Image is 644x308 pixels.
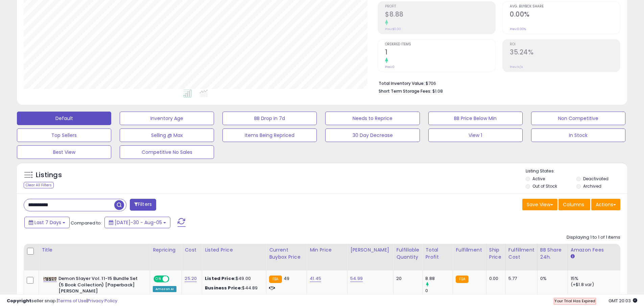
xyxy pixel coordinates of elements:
[540,246,565,261] div: BB Share 24h.
[396,246,420,261] div: Fulfillable Quantity
[120,145,214,159] button: Competitive No Sales
[17,112,111,125] button: Default
[567,234,620,241] div: Displaying 1 to 1 of 1 items
[526,168,627,174] p: Listing States:
[130,199,156,211] button: Filters
[43,277,57,281] img: 41U86XGXG1L._SL40_.jpg
[153,286,176,292] div: Amazon AI
[284,275,289,282] span: 49
[36,170,62,180] h5: Listings
[508,276,532,282] div: 5.77
[385,65,395,69] small: Prev: 0
[540,276,563,282] div: 0%
[379,79,615,87] li: $706
[571,254,575,260] small: Amazon Fees.
[17,145,111,159] button: Best View
[510,65,523,69] small: Prev: N/A
[24,182,54,188] div: Clear All Filters
[456,276,468,283] small: FBA
[456,246,483,254] div: Fulfillment
[7,298,117,304] div: seller snap | |
[532,176,545,182] label: Active
[350,246,390,254] div: [PERSON_NAME]
[558,199,590,210] button: Columns
[350,275,363,282] a: 54.99
[310,246,344,254] div: Min Price
[120,128,214,142] button: Selling @ Max
[531,112,625,125] button: Non Competitive
[42,246,147,254] div: Title
[205,276,261,282] div: $49.00
[510,5,620,8] span: Avg. Buybox Share
[115,219,162,226] span: [DATE]-30 - Aug-05
[205,285,242,291] b: Business Price:
[571,246,629,254] div: Amazon Fees
[510,43,620,46] span: ROI
[71,220,102,226] span: Compared to:
[385,43,495,46] span: Ordered Items
[222,128,317,142] button: Items Being Repriced
[7,298,31,304] strong: Copyright
[554,298,595,304] span: Your Trial Has Expired
[205,275,236,282] b: Listed Price:
[425,276,453,282] div: 8.88
[185,246,199,254] div: Cost
[432,88,443,94] span: $1.08
[325,112,420,125] button: Needs to Reprice
[396,276,417,282] div: 20
[425,246,450,261] div: Total Profit
[510,48,620,57] h2: 35.24%
[269,276,282,283] small: FBA
[385,27,401,31] small: Prev: $0.00
[58,298,87,304] a: Terms of Use
[205,285,261,291] div: $44.89
[168,276,179,282] span: OFF
[24,217,70,228] button: Last 7 Days
[591,199,620,210] button: Actions
[531,128,625,142] button: In Stock
[510,10,620,20] h2: 0.00%
[571,276,627,282] div: 15%
[583,183,601,189] label: Archived
[609,298,637,304] span: 2025-08-13 20:03 GMT
[385,5,495,8] span: Profit
[185,275,197,282] a: 25.20
[379,88,431,94] b: Short Term Storage Fees:
[269,246,304,261] div: Current Buybox Price
[88,298,117,304] a: Privacy Policy
[153,246,179,254] div: Repricing
[325,128,420,142] button: 30 Day Decrease
[379,80,425,86] b: Total Inventory Value:
[17,128,111,142] button: Top Sellers
[205,246,263,254] div: Listed Price
[385,10,495,20] h2: $8.88
[508,246,534,261] div: Fulfillment Cost
[522,199,557,210] button: Save View
[428,128,523,142] button: View 1
[385,48,495,57] h2: 1
[489,246,503,261] div: Ship Price
[583,176,609,182] label: Deactivated
[58,276,141,296] b: Demon Slayer Vol. 11-15 Bundle Set (5 Book Collection) [Paperback] [PERSON_NAME]
[428,112,523,125] button: BB Price Below Min
[222,112,317,125] button: BB Drop in 7d
[120,112,214,125] button: Inventory Age
[489,276,500,282] div: 0.00
[563,201,584,208] span: Columns
[510,27,526,31] small: Prev: 0.00%
[532,183,557,189] label: Out of Stock
[104,217,170,228] button: [DATE]-30 - Aug-05
[310,275,321,282] a: 41.45
[571,282,627,288] div: (+$1.8 var)
[154,276,163,282] span: ON
[34,219,61,226] span: Last 7 Days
